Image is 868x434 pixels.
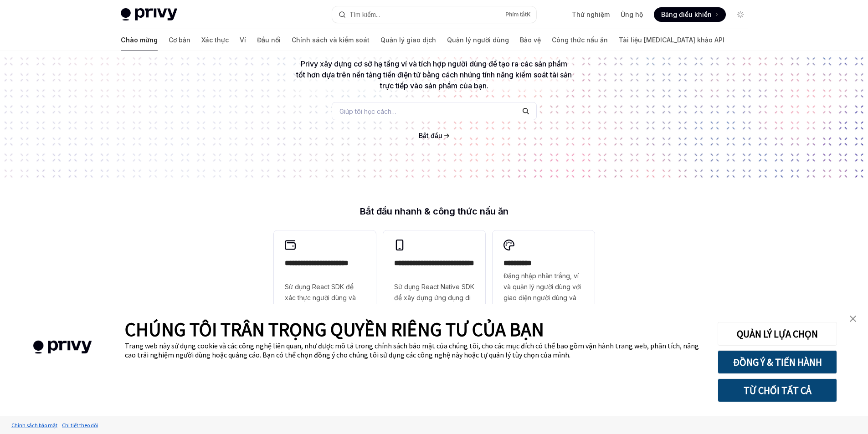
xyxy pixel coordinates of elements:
font: Chính sách và kiểm soát [292,36,370,44]
a: Bảng điều khiển [654,7,726,22]
font: Giúp tôi học cách… [339,107,396,115]
button: TỪ CHỐI TẤT CẢ [718,378,837,402]
font: Xác thực [201,36,229,44]
a: Tài liệu [MEDICAL_DATA] khảo API [619,29,724,51]
font: Bắt đầu nhanh & công thức nấu ăn [360,206,508,217]
font: Bắt đầu [419,132,442,139]
a: Chính sách và kiểm soát [292,29,370,51]
a: Đầu nối [257,29,281,51]
font: K [527,11,531,18]
font: QUẢN LÝ LỰA CHỌN [737,327,818,340]
a: Thử nghiệm [572,10,610,19]
img: đóng biểu ngữ [850,316,856,322]
a: Cơ bản [169,29,190,51]
font: Thử nghiệm [572,10,610,18]
font: Ủng hộ [621,10,643,18]
button: Tìm kiếm...Phím tắtK [332,6,536,23]
font: TỪ CHỐI TẤT CẢ [744,384,812,397]
a: đóng biểu ngữ [844,310,862,328]
button: QUẢN LÝ LỰA CHỌN [718,322,837,346]
font: Ví [240,36,246,44]
font: Phím tắt [505,11,527,18]
font: Quản lý giao dịch [380,36,436,44]
font: Trang web này sử dụng cookie và các công nghệ liên quan, như được mô tả trong chính sách bảo mật ... [125,341,699,359]
a: Chính sách bảo mật [9,417,60,433]
font: CHÚNG TÔI TRÂN TRỌNG QUYỀN RIÊNG TƯ CỦA BẠN [125,317,544,341]
button: ĐỒNG Ý & TIẾN HÀNH [718,350,837,374]
font: Đầu nối [257,36,281,44]
a: Quản lý giao dịch [380,29,436,51]
font: Cơ bản [169,36,190,44]
a: Chào mừng [121,29,158,51]
font: Sử dụng React Native SDK để xây dựng ứng dụng di động trên [GEOGRAPHIC_DATA]. [394,283,474,323]
a: Công thức nấu ăn [552,29,608,51]
font: Công thức nấu ăn [552,36,608,44]
font: Tài liệu [MEDICAL_DATA] khảo API [619,36,724,44]
font: Chính sách bảo mật [11,422,57,429]
a: Xác thực [201,29,229,51]
font: ĐỒNG Ý & TIẾN HÀNH [733,356,822,368]
a: Ví [240,29,246,51]
font: Tìm kiếm... [349,10,380,18]
font: Bảng điều khiển [661,10,712,18]
button: Chuyển đổi chế độ tối [733,7,748,22]
font: Sử dụng React SDK để xác thực người dùng và tạo ví nhúng. [285,283,356,312]
font: Chi tiết theo dõi [62,422,98,429]
a: Quản lý người dùng [447,29,509,51]
a: Ủng hộ [621,10,643,19]
font: Privy xây dựng cơ sở hạ tầng ví và tích hợp người dùng để tạo ra các sản phẩm tốt hơn dựa trên nề... [296,59,572,90]
a: Bắt đầu [419,131,442,140]
a: **** *****Đăng nhập nhãn trắng, ví và quản lý người dùng với giao diện người dùng và thương hiệu ... [493,230,595,334]
a: Bảo vệ [520,29,541,51]
a: Chi tiết theo dõi [60,417,100,433]
font: Chào mừng [121,36,158,44]
img: logo sáng [121,8,177,21]
font: Đăng nhập nhãn trắng, ví và quản lý người dùng với giao diện người dùng và thương hiệu của riêng ... [503,272,583,312]
img: logo công ty [14,327,111,367]
font: Bảo vệ [520,36,541,44]
font: Quản lý người dùng [447,36,509,44]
